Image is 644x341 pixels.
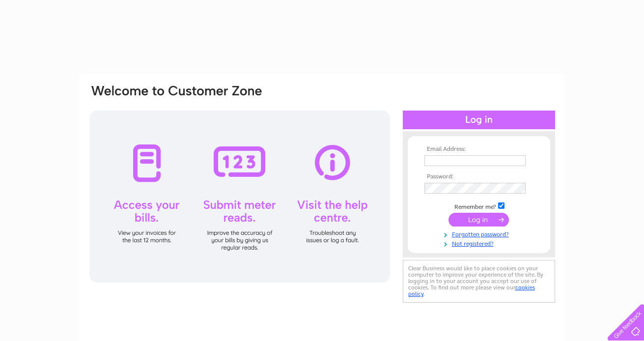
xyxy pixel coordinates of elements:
td: Remember me? [422,201,536,211]
th: Email Address: [422,146,536,153]
a: cookies policy [408,284,535,297]
th: Password: [422,173,536,180]
input: Submit [448,213,509,227]
a: Not registered? [424,238,536,248]
a: Forgotten password? [424,229,536,238]
div: Clear Business would like to place cookies on your computer to improve your experience of the sit... [403,260,555,303]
